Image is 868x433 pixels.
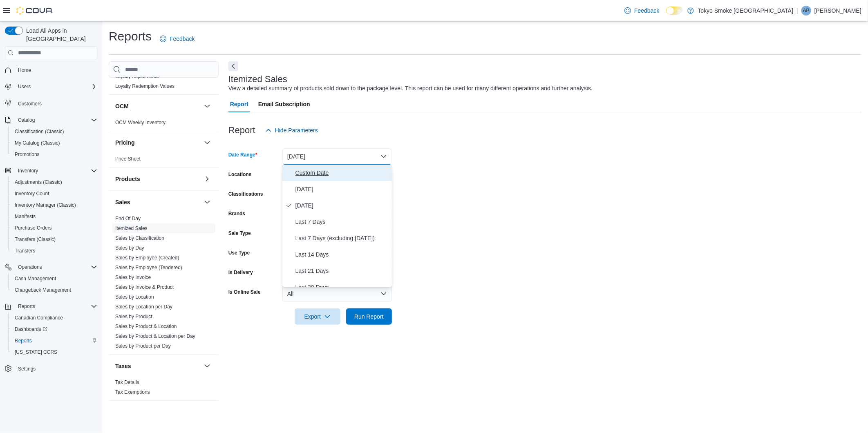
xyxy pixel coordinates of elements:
span: Transfers [11,246,97,256]
span: Run Report [354,312,384,321]
span: Canadian Compliance [11,313,97,323]
span: [US_STATE] CCRS [15,349,57,355]
a: Classification (Classic) [11,127,67,136]
span: Transfers [15,248,35,254]
span: Manifests [11,212,97,221]
a: Dashboards [8,324,101,335]
h3: OCM [115,102,129,110]
span: Last 7 Days [295,217,389,227]
span: Tax Details [115,379,139,386]
a: Adjustments (Classic) [11,177,65,187]
span: Last 21 Days [295,266,389,276]
label: Date Range [228,152,257,158]
div: Ankit Patel [801,6,811,16]
span: Catalog [18,117,35,123]
button: Home [2,64,101,76]
span: Dashboards [15,326,47,333]
span: Feedback [170,35,195,43]
span: Chargeback Management [11,285,97,295]
span: Promotions [11,150,97,159]
button: [DATE] [282,148,392,165]
button: Purchase Orders [8,222,101,234]
span: Users [18,83,31,90]
span: Chargeback Management [15,287,71,293]
div: Select listbox [282,165,392,287]
button: Customers [2,97,101,109]
span: Itemized Sales [115,225,148,232]
input: Dark Mode [666,7,683,15]
span: Adjustments (Classic) [15,179,62,185]
button: Products [202,174,212,184]
span: Sales by Product per Day [115,343,171,349]
button: Sales [115,198,201,206]
span: Catalog [15,115,97,125]
a: Sales by Product & Location per Day [115,333,195,339]
a: Sales by Invoice & Product [115,284,174,290]
a: Sales by Employee (Tendered) [115,265,182,270]
span: Promotions [15,151,40,158]
button: Run Report [346,308,392,325]
button: Inventory Manager (Classic) [8,199,101,211]
button: Pricing [202,138,212,147]
button: Users [15,82,34,92]
a: My Catalog (Classic) [11,138,63,148]
label: Is Delivery [228,269,253,276]
button: Operations [2,261,101,273]
a: Loyalty Redemption Values [115,83,174,89]
a: Sales by Day [115,245,144,251]
h3: Itemized Sales [228,74,287,84]
a: Chargeback Management [11,285,74,295]
h3: Pricing [115,138,134,147]
a: End Of Day [115,216,141,221]
span: Sales by Employee (Tendered) [115,264,182,271]
label: Is Online Sale [228,289,261,295]
button: Adjustments (Classic) [8,176,101,188]
label: Brands [228,210,245,217]
span: Load All Apps in [GEOGRAPHIC_DATA] [23,27,97,43]
span: Reports [18,303,35,310]
p: | [796,6,798,16]
a: Sales by Classification [115,235,164,241]
button: Transfers [8,245,101,257]
span: Inventory [18,167,38,174]
label: Use Type [228,250,250,256]
button: Inventory Count [8,188,101,199]
span: Home [15,65,97,75]
span: [DATE] [295,201,389,210]
label: Sale Type [228,230,251,237]
div: View a detailed summary of products sold down to the package level. This report can be used for m... [228,84,593,93]
span: Reports [11,336,97,346]
span: OCM Weekly Inventory [115,119,166,126]
span: Purchase Orders [15,225,52,231]
a: Home [15,65,34,75]
span: Classification (Classic) [11,127,97,136]
div: Pricing [109,154,219,167]
button: Hide Parameters [262,122,321,138]
button: Inventory [15,166,41,176]
h1: Reports [109,28,152,45]
button: Export [295,308,340,325]
span: Cash Management [11,274,97,283]
button: Inventory [2,165,101,176]
button: Promotions [8,149,101,160]
a: Sales by Location per Day [115,304,172,310]
button: Settings [2,363,101,375]
span: AP [803,6,810,16]
button: Reports [8,335,101,346]
p: [PERSON_NAME] [814,6,861,16]
a: Feedback [621,2,662,19]
a: Manifests [11,212,39,221]
button: OCM [202,101,212,111]
button: Sales [202,197,212,207]
span: Settings [15,364,97,374]
span: Operations [15,262,97,272]
a: Sales by Product & Location [115,324,177,329]
span: Cash Management [15,275,56,282]
span: Export [300,308,336,325]
button: [US_STATE] CCRS [8,346,101,358]
span: Transfers (Classic) [11,234,97,244]
h3: Products [115,175,140,183]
